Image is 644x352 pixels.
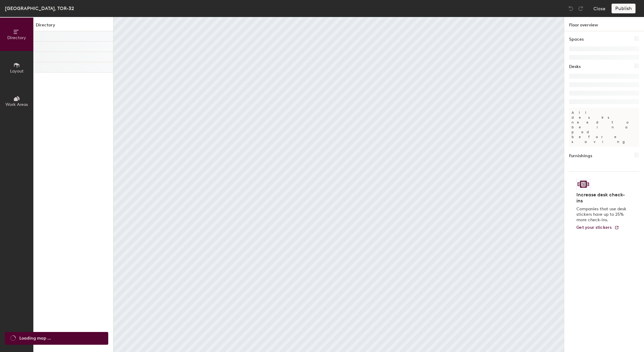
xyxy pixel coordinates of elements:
img: Sticker logo [576,179,590,189]
button: Close [593,4,605,13]
span: Directory [7,35,26,40]
a: Get your stickers [576,225,619,230]
span: Work Areas [5,102,28,107]
p: All desks need to be in a pod before saving [569,108,639,147]
h1: Furnishings [569,153,592,159]
img: Undo [568,5,574,12]
div: [GEOGRAPHIC_DATA], TOR-32 [5,5,74,12]
canvas: Map [113,17,564,352]
img: Redo [578,5,584,12]
h1: Spaces [569,36,584,43]
p: Companies that use desk stickers have up to 25% more check-ins. [576,206,628,223]
span: Loading map ... [19,335,51,342]
h1: Floor overview [564,17,644,31]
h4: Increase desk check-ins [576,192,628,204]
span: Get your stickers [576,225,612,230]
h1: Desks [569,63,581,70]
span: Layout [10,69,24,74]
h1: Directory [33,22,113,31]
